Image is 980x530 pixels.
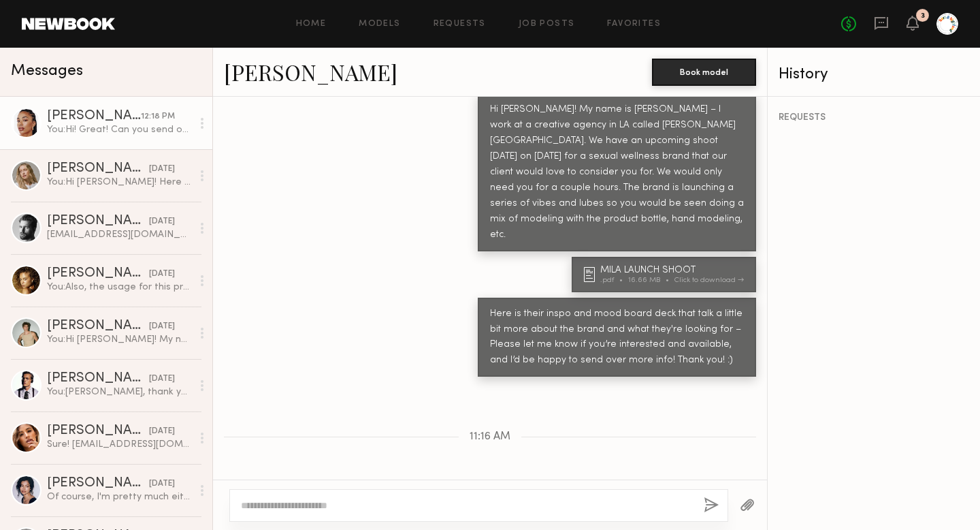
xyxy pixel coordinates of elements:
div: 3 [921,12,925,20]
div: .pdf [600,277,628,284]
span: 11:16 AM [470,431,510,443]
div: [DATE] [149,373,175,386]
div: [EMAIL_ADDRESS][DOMAIN_NAME] [47,228,192,241]
button: Book model [652,59,756,86]
a: Book model [652,65,756,77]
div: [PERSON_NAME] [47,162,149,176]
div: [DATE] [149,163,175,176]
div: [PERSON_NAME] [47,319,149,333]
div: [PERSON_NAME] [47,477,149,490]
div: [DATE] [149,320,175,333]
div: REQUESTS [779,113,969,123]
a: Job Posts [519,20,575,29]
div: [DATE] [149,268,175,281]
a: [PERSON_NAME] [224,57,397,87]
div: Here is their inspo and mood board deck that talk a little bit more about the brand and what they... [490,307,744,369]
div: History [779,67,969,82]
div: You: Hi [PERSON_NAME]! My name is [PERSON_NAME] – I work at a creative agency in [GEOGRAPHIC_DATA... [47,333,192,346]
a: Favorites [607,20,661,29]
a: MILA LAUNCH SHOOT.pdf16.66 MBClick to download [584,266,748,284]
div: You: Hi! Great! Can you send over your email so I can get our contract over to you to review? Als... [47,123,192,136]
div: [PERSON_NAME] [47,215,149,228]
div: You: Also, the usage for this project is full usage in perpetuity - let me know if you're comfort... [47,281,192,294]
div: [DATE] [149,478,175,490]
div: Sure! [EMAIL_ADDRESS][DOMAIN_NAME] [47,438,192,451]
div: [DATE] [149,425,175,438]
div: [PERSON_NAME] [47,372,149,386]
div: [PERSON_NAME] [47,110,141,123]
div: [DATE] [149,215,175,228]
div: Of course, I'm pretty much either a small or extra small in tops and a small in bottoms but here ... [47,490,192,503]
div: [PERSON_NAME] [47,424,149,438]
div: MILA LAUNCH SHOOT [600,266,748,275]
div: Click to download [674,277,744,284]
div: 16.66 MB [628,277,674,284]
span: Messages [11,63,83,79]
div: 12:18 PM [141,110,175,123]
a: Requests [434,20,486,29]
div: You: [PERSON_NAME], thank you for getting back to me, [PERSON_NAME]! [47,386,192,399]
div: Hi [PERSON_NAME]! My name is [PERSON_NAME] – I work at a creative agency in LA called [PERSON_NAM... [490,102,744,243]
a: Home [296,20,327,29]
div: [PERSON_NAME] [47,267,149,281]
a: Models [359,20,400,29]
div: You: Hi [PERSON_NAME]! Here is their inspo and mood board deck that talk a little bit more about ... [47,176,192,189]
